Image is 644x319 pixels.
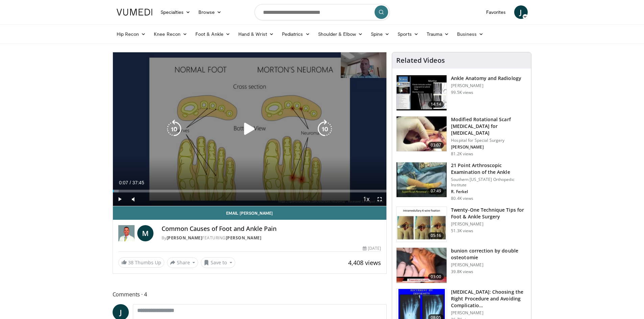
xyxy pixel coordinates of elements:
[359,192,373,206] button: Playback Rate
[451,90,473,95] p: 99.5K views
[451,151,473,157] p: 81.2K views
[428,273,444,280] span: 03:00
[113,52,387,206] video-js: Video Player
[150,27,191,41] a: Knee Recon
[226,235,262,241] a: [PERSON_NAME]
[113,190,387,192] div: Progress Bar
[348,259,381,267] span: 4,408 views
[167,235,202,241] a: [PERSON_NAME]
[393,27,423,41] a: Sports
[423,27,453,41] a: Trauma
[396,162,527,201] a: 07:49 21 Point Arthroscopic Examination of the Ankle Southern [US_STATE] Orthopedic Institute R. ...
[137,225,153,241] a: M
[451,228,473,234] p: 51.3K views
[113,206,387,220] a: Email [PERSON_NAME]
[191,27,234,41] a: Foot & Ankle
[314,27,367,41] a: Shoulder & Elbow
[453,27,487,41] a: Business
[451,289,527,309] h3: [MEDICAL_DATA]: Choosing the Right Procedure and Avoiding Complicatio…
[428,142,444,149] span: 03:07
[373,192,386,206] button: Fullscreen
[451,83,521,88] p: [PERSON_NAME]
[451,116,527,136] h3: Modified Rotational Scarf [MEDICAL_DATA] for [MEDICAL_DATA]
[428,232,444,239] span: 05:16
[428,101,444,108] span: 14:14
[451,262,527,268] p: [PERSON_NAME]
[119,180,128,185] span: 0:07
[113,290,387,299] span: Comments 4
[113,192,126,206] button: Play
[396,56,445,64] h4: Related Videos
[451,247,527,261] h3: bunion correction by double osteotomie
[451,221,527,227] p: [PERSON_NAME]
[451,310,527,316] p: [PERSON_NAME]
[451,144,527,150] p: [PERSON_NAME]
[451,189,527,194] p: R. Ferkel
[451,75,521,82] h3: Ankle Anatomy and Radiology
[130,180,131,185] span: /
[451,207,527,220] h3: Twenty-One Technique Tips for Foot & Ankle Surgery
[514,5,528,19] a: J
[397,75,447,110] img: d079e22e-f623-40f6-8657-94e85635e1da.150x105_q85_crop-smart_upscale.jpg
[278,27,314,41] a: Pediatrics
[255,4,390,20] input: Search topics, interventions
[396,247,527,283] a: 03:00 bunion correction by double osteotomie [PERSON_NAME] 39.8K views
[201,257,235,268] button: Save to
[396,75,527,111] a: 14:14 Ankle Anatomy and Radiology [PERSON_NAME] 99.5K views
[482,5,510,19] a: Favorites
[363,245,381,251] div: [DATE]
[451,269,473,274] p: 39.8K views
[132,180,144,185] span: 37:45
[397,248,447,283] img: 294729_0000_1.png.150x105_q85_crop-smart_upscale.jpg
[128,259,134,266] span: 38
[162,235,381,241] div: By FEATURING
[428,188,444,194] span: 07:49
[397,116,447,152] img: Scarf_Osteotomy_100005158_3.jpg.150x105_q85_crop-smart_upscale.jpg
[396,116,527,157] a: 03:07 Modified Rotational Scarf [MEDICAL_DATA] for [MEDICAL_DATA] Hospital for Special Surgery [P...
[162,225,381,233] h4: Common Causes of Foot and Ankle Pain
[451,138,527,143] p: Hospital for Special Surgery
[126,192,140,206] button: Mute
[451,196,473,201] p: 80.4K views
[397,162,447,197] img: d2937c76-94b7-4d20-9de4-1c4e4a17f51d.150x105_q85_crop-smart_upscale.jpg
[234,27,278,41] a: Hand & Wrist
[113,27,150,41] a: Hip Recon
[451,162,527,176] h3: 21 Point Arthroscopic Examination of the Ankle
[397,207,447,242] img: 6702e58c-22b3-47ce-9497-b1c0ae175c4c.150x105_q85_crop-smart_upscale.jpg
[396,207,527,242] a: 05:16 Twenty-One Technique Tips for Foot & Ankle Surgery [PERSON_NAME] 51.3K views
[118,257,164,268] a: 38 Thumbs Up
[194,5,225,19] a: Browse
[118,225,135,241] img: Dr. Matthew Carroll
[157,5,195,19] a: Specialties
[451,177,527,188] p: Southern [US_STATE] Orthopedic Institute
[167,257,198,268] button: Share
[367,27,393,41] a: Spine
[117,9,152,16] img: VuMedi Logo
